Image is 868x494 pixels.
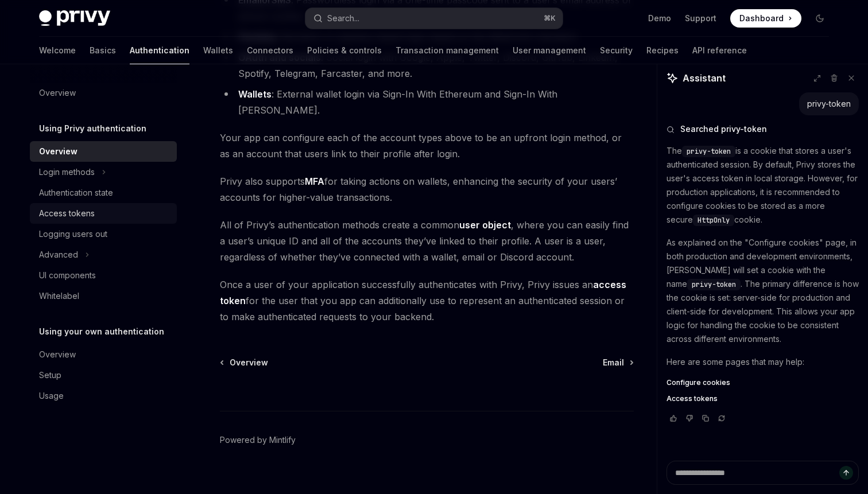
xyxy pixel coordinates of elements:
span: Once a user of your application successfully authenticates with Privy, Privy issues an for the us... [220,277,634,325]
div: Logging users out [39,227,107,241]
a: Welcome [39,37,76,64]
button: Send message [839,466,853,480]
a: Support [685,13,716,24]
a: Access tokens [666,394,859,403]
a: Overview [30,141,177,162]
span: Email [603,357,624,368]
span: Searched privy-token [680,123,767,135]
div: Usage [39,389,64,403]
button: Searched privy-token [666,123,859,135]
span: All of Privy’s authentication methods create a common , where you can easily find a user’s unique... [220,217,634,265]
div: Advanced [39,248,78,262]
div: Overview [39,348,76,361]
a: user object [459,219,511,231]
a: Demo [648,13,671,24]
a: Transaction management [396,37,499,64]
a: Overview [221,357,268,368]
span: ⌘ K [544,14,556,23]
a: Usage [30,386,177,406]
a: Authentication state [30,182,177,203]
span: Privy also supports for taking actions on wallets, enhancing the security of your users’ accounts... [220,173,634,205]
a: Email [603,357,633,368]
button: Toggle dark mode [811,9,829,28]
a: Connectors [247,37,293,64]
li: : Social login with Google, Apple, Twitter, Discord, GitHub, LinkedIn, Spotify, Telegram, Farcast... [220,49,634,81]
a: Security [600,37,633,64]
div: privy-token [807,98,851,110]
h5: Using your own authentication [39,325,164,339]
a: Recipes [646,37,679,64]
span: Assistant [683,71,726,85]
li: : External wallet login via Sign-In With Ethereum and Sign-In With [PERSON_NAME]. [220,86,634,118]
div: Access tokens [39,207,95,220]
span: Configure cookies [666,378,730,387]
div: Login methods [39,165,95,179]
span: HttpOnly [697,216,730,225]
a: Policies & controls [307,37,382,64]
div: Setup [39,368,61,382]
a: UI components [30,265,177,286]
a: Access tokens [30,203,177,224]
a: Overview [30,344,177,365]
a: Wallets [238,88,272,100]
a: User management [513,37,586,64]
a: Logging users out [30,224,177,244]
p: As explained on the "Configure cookies" page, in both production and development environments, [P... [666,236,859,346]
div: Authentication state [39,186,113,200]
span: Access tokens [666,394,718,403]
a: API reference [692,37,747,64]
button: Search...⌘K [305,8,563,29]
span: Dashboard [739,13,784,24]
span: privy-token [687,147,731,156]
a: Authentication [130,37,189,64]
div: Whitelabel [39,289,79,303]
div: Overview [39,86,76,100]
p: Here are some pages that may help: [666,355,859,369]
span: Overview [230,357,268,368]
a: Whitelabel [30,286,177,306]
span: privy-token [692,280,736,289]
div: Overview [39,145,77,158]
div: UI components [39,269,96,282]
a: Basics [90,37,116,64]
a: Configure cookies [666,378,859,387]
img: dark logo [39,10,110,26]
a: Dashboard [730,9,801,28]
a: Overview [30,83,177,103]
a: Wallets [203,37,233,64]
a: Setup [30,365,177,386]
div: Search... [327,11,359,25]
a: MFA [305,176,324,188]
span: Your app can configure each of the account types above to be an upfront login method, or as an ac... [220,130,634,162]
p: The is a cookie that stores a user's authenticated session. By default, Privy stores the user's a... [666,144,859,227]
h5: Using Privy authentication [39,122,146,135]
a: Powered by Mintlify [220,434,296,446]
